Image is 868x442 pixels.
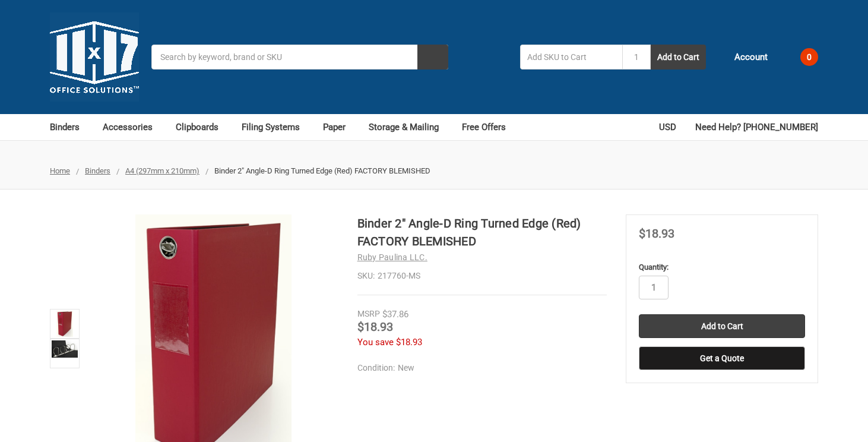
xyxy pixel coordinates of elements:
[103,114,163,140] a: Accessories
[382,309,408,320] span: $37.86
[357,337,394,348] span: You save
[780,42,818,72] a: 0
[800,48,818,66] span: 0
[214,166,430,175] span: Binder 2" Angle-D Ring Turned Edge (Red) FACTORY BLEMISHED
[357,362,395,374] dt: Condition:
[651,45,706,70] button: Add to Cart
[357,362,601,374] dd: New
[50,12,139,102] img: 11x17.com
[639,314,805,338] input: Add to Cart
[396,337,422,348] span: $18.93
[639,261,805,273] label: Quantity:
[242,114,311,140] a: Filing Systems
[639,226,674,241] span: $18.93
[357,270,607,282] dd: 217760-MS
[357,308,380,320] div: MSRP
[357,320,393,334] span: $18.93
[85,166,110,175] a: Binders
[659,114,683,140] a: USD
[718,42,768,72] a: Account
[357,214,607,250] h1: Binder 2" Angle-D Ring Turned Edge (Red) FACTORY BLEMISHED
[50,114,90,140] a: Binders
[52,340,78,358] img: Binder 2" Angle-D Ring Turned Edge (Red) FACTORY BLEMISHED
[695,114,818,140] a: Need Help? [PHONE_NUMBER]
[323,114,356,140] a: Paper
[176,114,229,140] a: Clipboards
[639,346,805,370] button: Get a Quote
[734,50,768,64] span: Account
[357,270,375,282] dt: SKU:
[357,252,427,262] a: Ruby Paulina LLC.
[520,45,622,70] input: Add SKU to Cart
[125,166,199,175] a: A4 (297mm x 210mm)
[50,166,70,175] a: Home
[369,114,449,140] a: Storage & Mailing
[56,311,73,337] img: A4 - Binder 2" Angle-D Ring Turned Edge (Red) FACTORY BLEMISHED
[151,45,448,70] input: Search by keyword, brand or SKU
[462,114,506,140] a: Free Offers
